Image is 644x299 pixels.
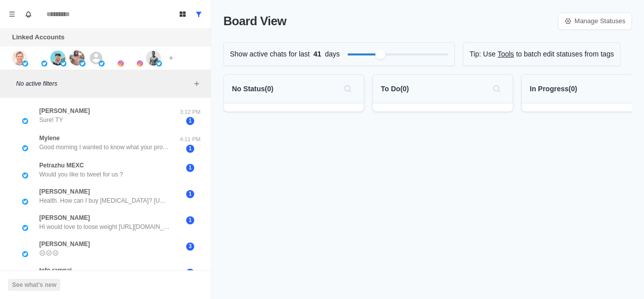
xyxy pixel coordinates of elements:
[22,61,28,67] img: picture
[41,61,47,67] img: picture
[310,49,325,59] span: 41
[186,216,194,224] span: 1
[50,50,65,66] img: picture
[39,266,72,275] p: tefo rampai
[22,199,28,205] img: picture
[39,213,90,222] p: [PERSON_NAME]
[178,135,203,144] p: 4:11 PM
[186,145,194,153] span: 1
[22,172,28,178] img: picture
[22,118,28,124] img: picture
[22,145,28,151] img: picture
[12,32,64,42] p: Linked Accounts
[230,49,310,59] p: Show active chats for last
[232,84,273,94] p: No Status ( 0 )
[381,84,409,94] p: To Do ( 0 )
[325,49,340,59] p: days
[530,84,577,94] p: In Progress ( 0 )
[39,249,59,258] p: ☹☹☹
[39,161,84,170] p: Petrazhu MEXC
[39,106,90,115] p: [PERSON_NAME]
[186,190,194,198] span: 1
[137,61,143,67] img: picture
[223,12,286,30] p: Board View
[118,61,124,67] img: picture
[39,187,90,196] p: [PERSON_NAME]
[39,196,170,205] p: Health. How can I buy [MEDICAL_DATA]? [URL][DOMAIN_NAME]
[22,251,28,257] img: picture
[39,240,90,249] p: [PERSON_NAME]
[375,49,385,59] div: Filter by activity days
[156,61,162,67] img: picture
[178,108,203,116] p: 3:12 PM
[4,6,20,22] button: Menu
[39,222,170,231] p: Hi would love to loose weight [URL][DOMAIN_NAME]
[191,78,203,90] button: Add filters
[558,13,632,30] a: Manage Statuses
[165,52,177,64] button: Add account
[186,269,194,277] span: 1
[175,6,191,22] button: Board View
[186,243,194,251] span: 3
[39,143,170,152] p: Good morning I wanted to know what your profession in physiotherapy is your profession. Because I...
[39,134,60,143] p: Mylene
[489,81,505,97] button: Search
[516,49,614,59] p: to batch edit statuses from tags
[469,49,496,59] p: Tip: Use
[39,115,63,125] p: Sure! TY
[340,81,356,97] button: Search
[60,61,66,67] img: picture
[186,164,194,172] span: 1
[8,279,60,291] button: See what's new
[99,61,105,67] img: picture
[22,225,28,231] img: picture
[12,50,27,66] img: picture
[39,170,123,179] p: Would you like to tweet for us ?
[69,50,85,66] img: picture
[146,50,161,66] img: picture
[20,6,36,22] button: Notifications
[186,117,194,125] span: 1
[191,6,207,22] button: Show all conversations
[498,49,514,59] a: Tools
[16,79,191,88] p: No active filters
[79,61,86,67] img: picture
